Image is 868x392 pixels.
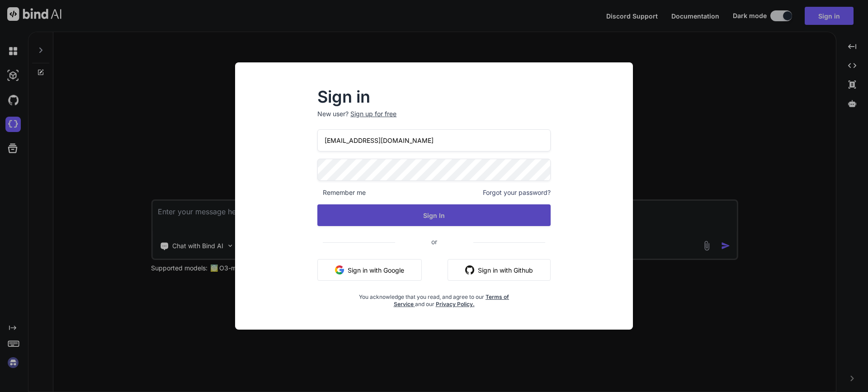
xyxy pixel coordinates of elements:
[317,204,551,226] button: Sign In
[317,259,422,281] button: Sign in with Google
[317,109,551,129] p: New user?
[335,265,344,274] img: google
[356,288,512,308] div: You acknowledge that you read, and agree to our and our
[394,293,509,307] a: Terms of Service
[317,129,551,151] input: Login or Email
[350,109,396,118] div: Sign up for free
[317,90,551,104] h2: Sign in
[483,188,551,197] span: Forgot your password?
[317,188,366,197] span: Remember me
[448,259,551,281] button: Sign in with Github
[436,301,475,307] a: Privacy Policy.
[395,231,473,253] span: or
[465,265,474,274] img: github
